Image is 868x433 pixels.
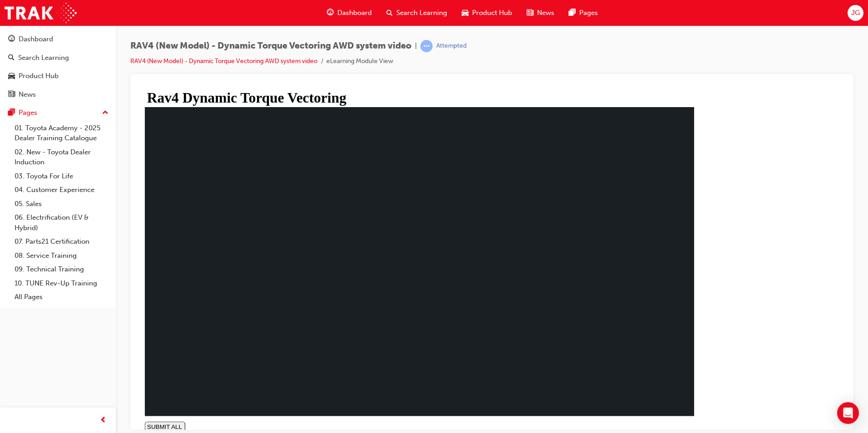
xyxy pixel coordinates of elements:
span: JG [851,8,860,18]
a: car-iconProduct Hub [454,4,519,22]
div: Pages [19,108,37,118]
div: Search Learning [18,53,69,63]
a: 06. Electrification (EV & Hybrid) [11,211,112,235]
span: pages-icon [569,7,576,19]
span: car-icon [462,7,469,19]
span: News [537,8,554,18]
span: search-icon [8,54,15,62]
button: Pages [4,104,112,121]
img: Trak [5,3,77,23]
a: Search Learning [4,49,112,66]
a: Dashboard [4,31,112,48]
span: Search Learning [396,8,447,18]
a: guage-iconDashboard [320,4,379,22]
button: DashboardSearch LearningProduct HubNews [4,29,112,104]
span: | [415,41,417,51]
span: RAV4 (New Model) - Dynamic Torque Vectoring AWD system video [130,41,411,51]
a: 01. Toyota Academy - 2025 Dealer Training Catalogue [11,121,112,145]
span: guage-icon [8,35,15,44]
div: Open Intercom Messenger [837,402,859,424]
a: News [4,86,112,103]
a: 10. TUNE Rev-Up Training [11,276,112,290]
span: news-icon [8,91,15,99]
span: Dashboard [337,8,372,18]
span: pages-icon [8,109,15,117]
span: up-icon [102,107,108,119]
button: JG [848,5,863,21]
span: guage-icon [327,7,334,19]
span: Pages [579,8,598,18]
span: Product Hub [472,8,512,18]
li: eLearning Module View [326,56,393,67]
div: Product Hub [19,71,59,81]
a: search-iconSearch Learning [379,4,454,22]
span: learningRecordVerb_ATTEMPT-icon [420,40,433,52]
span: car-icon [8,72,15,80]
a: All Pages [11,290,112,304]
a: news-iconNews [519,4,562,22]
a: 02. New - Toyota Dealer Induction [11,145,112,169]
a: 03. Toyota For Life [11,169,112,183]
a: RAV4 (New Model) - Dynamic Torque Vectoring AWD system video [130,57,317,65]
a: 04. Customer Experience [11,183,112,197]
div: Attempted [436,42,467,50]
a: 05. Sales [11,197,112,211]
a: Product Hub [4,68,112,84]
span: prev-icon [100,415,107,426]
a: 08. Service Training [11,249,112,263]
a: 07. Parts21 Certification [11,235,112,249]
div: News [19,89,36,100]
a: 09. Technical Training [11,262,112,276]
a: pages-iconPages [562,4,605,22]
div: Dashboard [19,34,53,44]
span: search-icon [386,7,393,19]
span: news-icon [527,7,533,19]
